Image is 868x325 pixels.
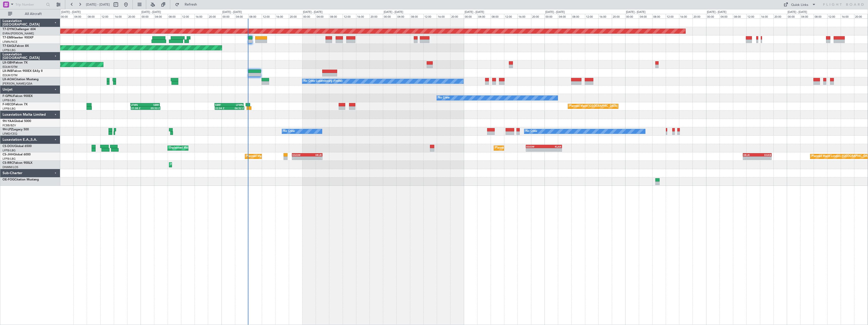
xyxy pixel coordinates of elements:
div: 05:53 Z [145,107,160,110]
div: Planned Maint Lagos ([PERSON_NAME]) [170,161,223,169]
div: 04:00 [73,14,87,18]
div: - [292,157,307,160]
div: [DATE] - [DATE] [545,10,565,14]
span: CS-DOU [3,145,14,148]
div: 00:00 [625,14,639,18]
span: Refresh [180,3,202,6]
div: - [307,157,322,160]
div: LFMN [229,103,243,106]
div: 04:00 [720,14,733,18]
div: 20:00 [854,14,867,18]
a: 9H-YAAGlobal 5000 [3,120,31,123]
div: EGGW [292,153,307,156]
a: LFMN/NCE [3,40,17,44]
a: CS-RRCFalcon 900LX [3,161,32,165]
div: 20:00 [289,14,302,18]
div: No Crew [283,128,295,135]
div: - [526,148,544,151]
div: - [743,157,757,160]
div: 08:00 [168,14,181,18]
span: F-GPNJ [3,95,13,98]
div: 08:00 [410,14,423,18]
div: 08:00 [652,14,666,18]
div: 16:00 [841,14,854,18]
div: [DATE] - [DATE] [384,10,403,14]
a: 9H-LPZLegacy 500 [3,128,29,131]
a: EDLW/DTM [3,73,17,77]
div: 08:00 [733,14,746,18]
div: [DATE] - [DATE] [222,10,242,14]
div: Planned Maint [GEOGRAPHIC_DATA] ([GEOGRAPHIC_DATA]) [495,144,575,152]
span: CS-JHH [3,153,13,156]
div: 00:00 [141,14,154,18]
div: 16:00 [275,14,289,18]
div: 12:00 [423,14,437,18]
div: EGKB [757,153,771,156]
div: Unplanned Maint [GEOGRAPHIC_DATA] ([GEOGRAPHIC_DATA]) [169,144,252,152]
div: [DATE] - [DATE] [626,10,645,14]
div: 04:00 [477,14,491,18]
div: 04:00 [800,14,814,18]
a: LX-GBHFalcon 7X [3,61,28,64]
button: Quick Links [781,1,818,9]
div: No Crew Luxembourg (Findel) [303,77,342,85]
a: CS-JHHGlobal 6000 [3,153,31,156]
div: 12:00 [585,14,598,18]
div: 00:00 [706,14,720,18]
div: 00:00 [302,14,316,18]
a: T7-EAGLFalcon 8X [3,45,29,48]
div: 08:00 [491,14,504,18]
a: EDLW/DTM [3,65,17,69]
div: 16:00 [517,14,531,18]
div: 22:04 Z [215,107,230,110]
div: [DATE] - [DATE] [707,10,726,14]
div: 20:00 [450,14,464,18]
div: [DATE] - [DATE] [303,10,322,14]
div: 08:00 [248,14,262,18]
div: 00:00 [383,14,396,18]
button: All Aircraft [6,10,55,18]
a: LFPB/LBG [3,107,16,111]
span: [DATE] - [DATE] [86,2,110,7]
div: 20:00 [370,14,383,18]
div: 12:00 [100,14,114,18]
div: 00:00 [222,14,235,18]
span: T7-EMI [3,36,12,39]
div: 08:00 [571,14,585,18]
div: [DATE] - [DATE] [788,10,807,14]
div: - [544,148,562,151]
a: OE-FOGCitation Mustang [3,178,39,181]
div: 08:00 [329,14,342,18]
a: LX-INBFalcon 900EX EASy II [3,70,42,73]
div: KLAX [544,145,562,148]
span: All Aircraft [13,12,53,16]
div: No Crew [438,94,450,102]
span: 9H-YAA [3,120,14,123]
div: 04:00 [316,14,329,18]
div: 12:00 [827,14,841,18]
span: 9H-LPZ [3,128,13,131]
div: 20:00 [127,14,141,18]
div: No Crew [526,128,537,135]
a: [PERSON_NAME]/QSA [3,82,32,86]
div: 12:00 [262,14,275,18]
div: SBRF [215,103,229,106]
div: 16:00 [679,14,692,18]
div: 08:00 [87,14,100,18]
div: 16:00 [760,14,773,18]
span: F-HECD [3,103,14,106]
div: 04:00 [154,14,167,18]
div: 20:00 [692,14,706,18]
div: 12:00 [666,14,679,18]
div: 00:00 [787,14,800,18]
button: Refresh [173,1,203,9]
div: 00:00 [545,14,558,18]
div: [DATE] - [DATE] [61,10,81,14]
div: 16:00 [356,14,370,18]
div: SBRF [145,103,159,106]
div: 20:00 [773,14,787,18]
div: 12:00 [181,14,194,18]
a: T7-EMIHawker 900XP [3,36,33,39]
a: LFPB/LBG [3,157,16,161]
div: EGGW [526,145,544,148]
